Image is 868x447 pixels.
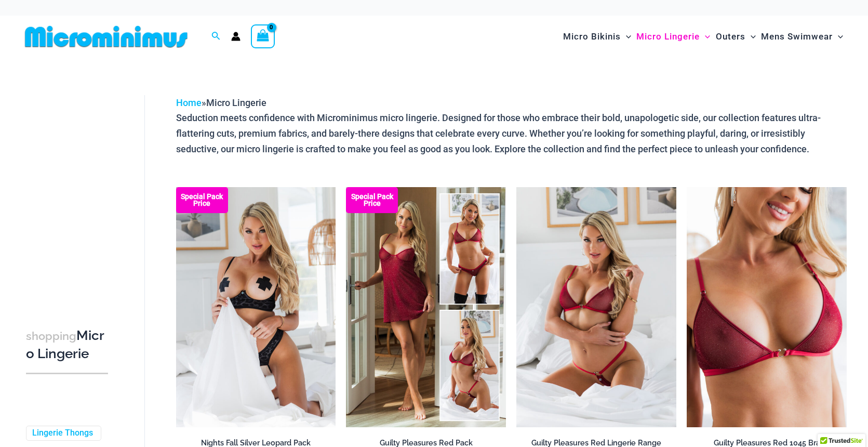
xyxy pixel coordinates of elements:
[621,23,631,50] span: Menu Toggle
[26,87,119,295] iframe: TrustedSite Certified
[176,97,266,108] span: »
[761,23,833,50] span: Mens Swimwear
[758,21,846,52] a: Mens SwimwearMenu ToggleMenu Toggle
[211,30,221,43] a: Search icon link
[634,21,713,52] a: Micro LingerieMenu ToggleMenu Toggle
[559,19,847,54] nav: Site Navigation
[516,187,676,427] img: Guilty Pleasures Red 1045 Bra 689 Micro 05
[206,97,266,108] span: Micro Lingerie
[176,187,336,427] a: Nights Fall Silver Leopard 1036 Bra 6046 Thong 09v2 Nights Fall Silver Leopard 1036 Bra 6046 Thon...
[26,327,108,363] h3: Micro Lingerie
[516,187,676,427] a: Guilty Pleasures Red 1045 Bra 689 Micro 05Guilty Pleasures Red 1045 Bra 689 Micro 06Guilty Pleasu...
[21,25,192,48] img: MM SHOP LOGO FLAT
[176,187,336,427] img: Nights Fall Silver Leopard 1036 Bra 6046 Thong 09v2
[26,330,76,343] span: shopping
[346,187,506,427] img: Guilty Pleasures Red Collection Pack F
[176,110,847,156] p: Seduction meets confidence with Microminimus micro lingerie. Designed for those who embrace their...
[700,23,710,50] span: Menu Toggle
[176,97,202,108] a: Home
[687,187,847,427] a: Guilty Pleasures Red 1045 Bra 01Guilty Pleasures Red 1045 Bra 02Guilty Pleasures Red 1045 Bra 02
[32,428,93,439] a: Lingerie Thongs
[346,187,506,427] a: Guilty Pleasures Red Collection Pack F Guilty Pleasures Red Collection Pack BGuilty Pleasures Red...
[563,23,621,50] span: Micro Bikinis
[176,193,228,207] b: Special Pack Price
[745,23,756,50] span: Menu Toggle
[251,24,275,48] a: View Shopping Cart, empty
[713,21,758,52] a: OutersMenu ToggleMenu Toggle
[560,21,634,52] a: Micro BikinisMenu ToggleMenu Toggle
[231,32,241,41] a: Account icon link
[346,193,398,207] b: Special Pack Price
[833,23,843,50] span: Menu Toggle
[687,187,847,427] img: Guilty Pleasures Red 1045 Bra 01
[716,23,745,50] span: Outers
[636,23,700,50] span: Micro Lingerie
